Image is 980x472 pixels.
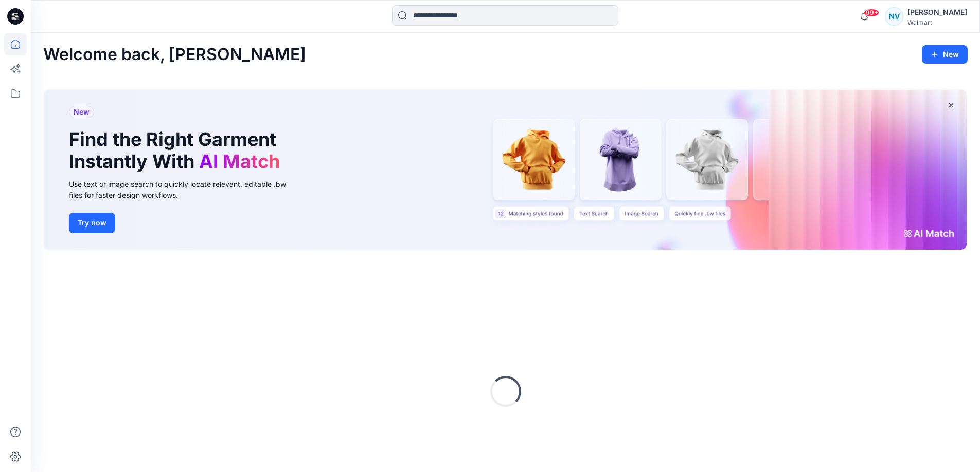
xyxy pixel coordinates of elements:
[199,150,280,173] span: AI Match
[43,45,306,64] h2: Welcome back, [PERSON_NAME]
[922,45,968,64] button: New
[69,128,285,173] h1: Find the Right Garment Instantly With
[907,18,967,26] div: Walmart
[74,106,90,118] span: New
[69,179,300,200] div: Use text or image search to quickly locate relevant, editable .bw files for faster design workflows.
[864,9,879,17] span: 99+
[907,6,967,18] div: [PERSON_NAME]
[69,213,115,233] button: Try now
[885,7,903,26] div: NV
